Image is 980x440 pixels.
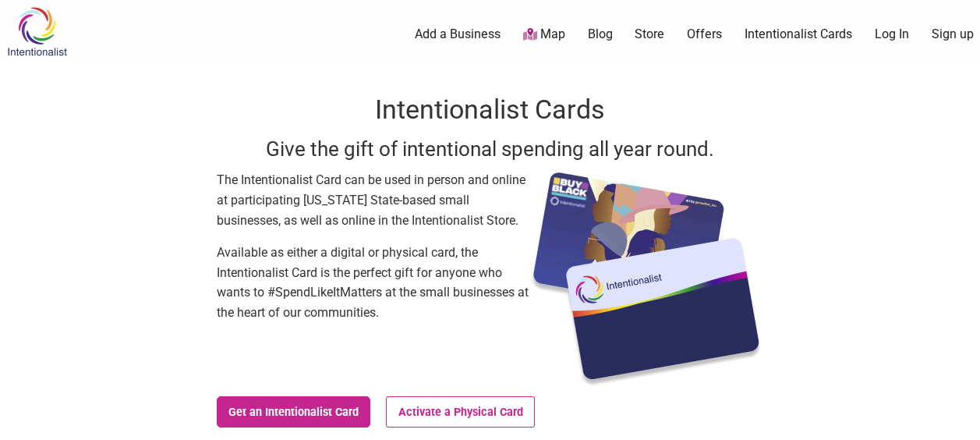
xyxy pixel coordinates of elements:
a: Get an Intentionalist Card [217,396,371,428]
a: Map [523,26,565,44]
img: Intentionalist Card [529,170,764,389]
a: Intentionalist Cards [745,26,852,43]
a: Add a Business [415,26,501,43]
p: The Intentionalist Card can be used in person and online at participating [US_STATE] State-based ... [217,170,529,230]
a: Blog [588,26,613,43]
h1: Intentionalist Cards [217,91,764,129]
a: Offers [687,26,722,43]
h3: Give the gift of intentional spending all year round. [217,135,764,163]
a: Sign up [932,26,974,43]
a: Log In [875,26,909,43]
p: Available as either a digital or physical card, the Intentionalist Card is the perfect gift for a... [217,243,529,322]
a: Store [635,26,664,43]
a: Activate a Physical Card [386,396,535,428]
